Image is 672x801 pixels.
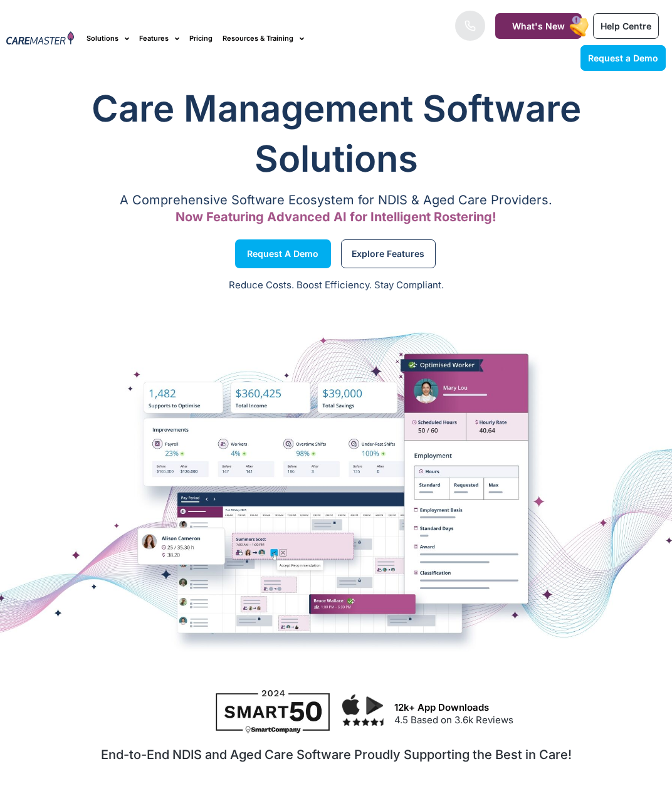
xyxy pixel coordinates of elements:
[394,702,659,713] h3: 12k+ App Downloads
[588,53,658,63] span: Request a Demo
[580,45,666,71] a: Request a Demo
[495,13,582,39] a: What's New
[341,239,436,268] a: Explore Features
[87,18,428,60] nav: Menu
[601,21,651,31] span: Help Centre
[87,18,129,60] a: Solutions
[176,209,496,224] span: Now Featuring Advanced AI for Intelligent Rostering!
[235,239,331,268] a: Request a Demo
[352,251,424,257] span: Explore Features
[394,713,659,728] p: 4.5 Based on 3.6k Reviews
[512,21,565,31] span: What's New
[139,18,179,60] a: Features
[6,83,666,184] h1: Care Management Software Solutions
[223,18,304,60] a: Resources & Training
[14,747,658,762] h2: End-to-End NDIS and Aged Care Software Proudly Supporting the Best in Care!
[6,196,666,204] p: A Comprehensive Software Ecosystem for NDIS & Aged Care Providers.
[8,278,664,293] p: Reduce Costs. Boost Efficiency. Stay Compliant.
[6,31,74,46] img: CareMaster Logo
[189,18,213,60] a: Pricing
[247,251,318,257] span: Request a Demo
[593,13,659,39] a: Help Centre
